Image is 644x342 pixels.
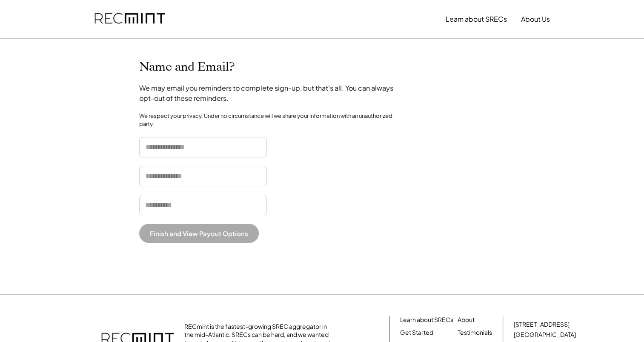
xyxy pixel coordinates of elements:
a: Testimonials [458,328,492,337]
div: We respect your privacy. Under no circumstance will we share your information with an unauthorize... [139,112,395,128]
a: Learn about SRECs [400,316,453,324]
div: [STREET_ADDRESS] [514,320,570,329]
button: About Us [521,11,550,28]
a: About [458,316,475,324]
button: Learn about SRECs [446,11,507,28]
h2: Name and Email? [139,60,505,74]
img: recmint-logotype%403x.png [94,5,165,34]
div: We may email you reminders to complete sign-up, but that's all. You can always opt-out of these r... [139,83,395,103]
a: Get Started [400,328,433,337]
div: [GEOGRAPHIC_DATA] [514,331,576,339]
button: Finish and View Payout Options [139,224,259,243]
